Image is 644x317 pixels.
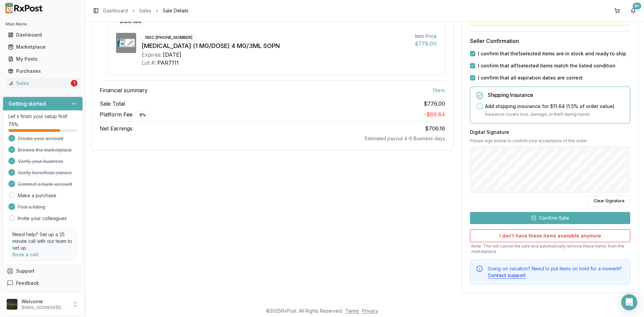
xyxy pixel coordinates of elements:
[3,42,83,52] button: Marketplace
[142,41,410,51] div: [MEDICAL_DATA] (1 MG/DOSE) 4 MG/3ML SOPN
[470,244,630,254] p: Note: This will cancel the sale and automatically remove these items from the marketplace.
[100,124,132,133] span: Net Earnings
[470,129,630,136] h3: Digital Signature
[142,51,162,59] div: Expires:
[18,169,72,176] span: Verify beneficial owners
[478,74,583,81] label: I confirm that all expiration dates are correct
[163,51,181,59] div: [DATE]
[8,121,18,128] span: 75 %
[488,92,625,98] h5: Shipping Insurance
[18,204,45,210] span: Post a listing
[16,280,39,286] span: Feedback
[21,305,68,310] p: [EMAIL_ADDRESS][DOMAIN_NAME]
[18,147,72,153] span: Browse the marketplace
[5,41,80,53] a: Marketplace
[18,192,56,199] a: Make a purchase
[136,111,150,119] div: 9 %
[5,29,80,41] a: Dashboard
[8,100,46,108] h3: Getting started
[7,299,17,310] img: User avatar
[470,138,630,144] p: Please sign below to confirm your acceptance of this order
[485,103,614,110] label: Add shipping insurance for $11.64 ( 1.5 % of order value)
[12,252,38,257] a: Book a call
[425,125,445,132] span: $706.16
[142,34,196,41] div: NDC: [PHONE_NUMBER]
[3,78,83,89] button: Sales1
[116,33,136,53] img: Ozempic (1 MG/DOSE) 4 MG/3ML SOPN
[415,33,437,40] div: Item Price
[5,65,80,77] a: Purchases
[5,53,80,65] a: My Posts
[3,66,83,76] button: Purchases
[157,59,179,67] div: PAR7111
[470,229,630,242] button: I don't have these items available anymore
[100,100,125,108] span: Sale Total
[142,59,156,67] div: Lot #:
[8,44,77,50] div: Marketplace
[116,18,145,25] div: Brand New
[628,5,639,16] button: 9+
[5,21,80,27] h2: Main Menu
[478,50,626,57] label: I confirm that the 1 selected items are in stock and ready to ship
[478,62,615,69] label: I confirm that all 1 selected items match the listed condition
[139,7,151,14] a: Sales
[470,37,630,45] h3: Seller Confirmation
[488,265,625,279] div: Going on vacation? Need to put items on hold for a moment?
[18,215,67,222] a: Invite your colleagues
[432,86,445,94] span: 1 item
[485,111,625,118] p: Insurance covers loss, damage, or theft during transit.
[3,265,83,277] button: Support
[8,56,77,62] div: My Posts
[488,272,526,279] button: Contact support
[18,158,63,165] span: Verify your business
[470,212,630,224] button: Confirm Sale
[8,80,69,87] div: Sales
[5,77,80,89] a: Sales1
[100,86,148,94] span: Financial summary
[3,277,83,289] button: Feedback
[8,68,77,74] div: Purchases
[8,113,77,120] p: Let's finish your setup first!
[103,7,189,14] nav: breadcrumb
[633,3,641,9] div: 9+
[621,294,637,310] div: Open Intercom Messenger
[18,135,63,142] span: Create your account
[100,135,445,142] div: Estimated payout 4-6 Business days
[100,110,150,119] span: Platform Fee
[21,298,68,305] p: Welcome
[3,54,83,64] button: My Posts
[71,80,77,87] div: 1
[12,231,73,251] p: Need help? Set up a 25 minute call with our team to set up.
[362,308,378,314] a: Privacy
[3,3,46,13] img: RxPost Logo
[424,100,445,108] span: $776.00
[3,30,83,40] button: Dashboard
[163,7,189,14] span: Sale Details
[8,32,77,38] div: Dashboard
[415,40,437,48] div: $776.00
[18,181,72,188] span: Connect a bank account
[424,111,445,118] span: - $69.84
[103,7,128,14] a: Dashboard
[588,195,630,207] button: Clear Signature
[345,308,359,314] a: Terms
